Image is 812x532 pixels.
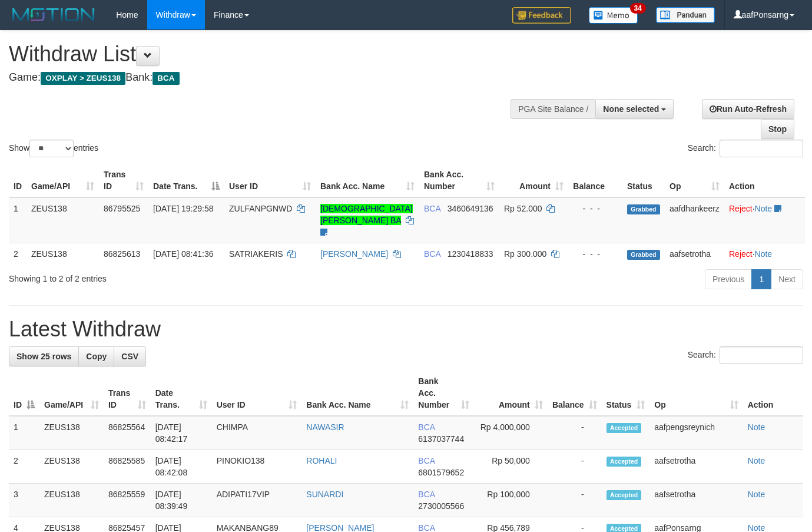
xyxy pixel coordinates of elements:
[418,490,435,499] span: BCA
[224,164,316,197] th: User ID: activate to sort column ascending
[151,450,212,484] td: [DATE] 08:42:08
[104,204,140,213] span: 86795525
[114,346,146,366] a: CSV
[151,371,212,416] th: Date Trans.: activate to sort column ascending
[573,203,618,214] div: - - -
[504,249,546,259] span: Rp 300.000
[413,371,474,416] th: Bank Acc. Number: activate to sort column ascending
[751,269,771,289] a: 1
[649,371,743,416] th: Op: activate to sort column ascending
[39,450,104,484] td: ZEUS138
[622,164,665,197] th: Status
[9,42,529,66] h1: Withdraw List
[499,164,568,197] th: Amount: activate to sort column ascending
[9,140,98,157] label: Show entries
[665,243,724,265] td: aafsetrotha
[649,484,743,517] td: aafsetrotha
[418,456,435,465] span: BCA
[9,164,26,197] th: ID
[153,72,179,85] span: BCA
[9,197,26,243] td: 1
[504,204,542,213] span: Rp 52.000
[761,119,794,139] a: Stop
[212,371,302,416] th: User ID: activate to sort column ascending
[41,72,125,85] span: OXPLAY > ZEUS138
[316,164,419,197] th: Bank Acc. Name: activate to sort column ascending
[212,416,302,450] td: CHIMPA
[26,197,99,243] td: ZEUS138
[724,164,805,197] th: Action
[26,243,99,265] td: ZEUS138
[320,249,388,259] a: [PERSON_NAME]
[748,490,765,499] a: Note
[9,268,330,285] div: Showing 1 to 2 of 2 entries
[9,6,98,24] img: MOTION_logo.png
[724,243,805,265] td: ·
[419,164,499,197] th: Bank Acc. Number: activate to sort column ascending
[26,164,99,197] th: Game/API: activate to sort column ascending
[320,204,413,225] a: [DEMOGRAPHIC_DATA][PERSON_NAME] BA
[720,140,803,157] input: Search:
[589,7,638,24] img: Button%20Memo.svg
[748,422,765,432] a: Note
[104,416,151,450] td: 86825564
[78,346,114,366] a: Copy
[104,249,140,259] span: 86825613
[512,7,571,24] img: Feedback.jpg
[104,484,151,517] td: 86825559
[627,204,660,214] span: Grabbed
[9,243,26,265] td: 2
[474,416,548,450] td: Rp 4,000,000
[9,346,79,366] a: Show 25 rows
[306,422,344,432] a: NAWASIR
[39,371,104,416] th: Game/API: activate to sort column ascending
[9,484,39,517] td: 3
[665,197,724,243] td: aafdhankeerz
[474,371,548,416] th: Amount: activate to sort column ascending
[424,249,440,259] span: BCA
[688,140,803,157] label: Search:
[9,371,39,416] th: ID: activate to sort column descending
[9,450,39,484] td: 2
[418,434,464,444] span: Copy 6137037744 to clipboard
[568,164,622,197] th: Balance
[151,484,212,517] td: [DATE] 08:39:49
[595,99,674,119] button: None selected
[548,450,602,484] td: -
[573,248,618,260] div: - - -
[99,164,148,197] th: Trans ID: activate to sort column ascending
[548,484,602,517] td: -
[511,99,595,119] div: PGA Site Balance /
[665,164,724,197] th: Op: activate to sort column ascending
[729,249,753,259] a: Reject
[603,104,659,114] span: None selected
[474,484,548,517] td: Rp 100,000
[151,416,212,450] td: [DATE] 08:42:17
[212,450,302,484] td: PINOKIO138
[301,371,413,416] th: Bank Acc. Name: activate to sort column ascending
[418,501,464,511] span: Copy 2730005566 to clipboard
[724,197,805,243] td: ·
[418,422,435,432] span: BCA
[474,450,548,484] td: Rp 50,000
[649,416,743,450] td: aafpengsreynich
[29,140,74,157] select: Showentries
[306,490,343,499] a: SUNARDI
[771,269,803,289] a: Next
[729,204,753,213] a: Reject
[9,416,39,450] td: 1
[39,484,104,517] td: ZEUS138
[705,269,752,289] a: Previous
[9,318,803,341] h1: Latest Withdraw
[121,352,138,361] span: CSV
[630,3,646,14] span: 34
[306,456,337,465] a: ROHALI
[104,450,151,484] td: 86825585
[39,416,104,450] td: ZEUS138
[153,204,213,213] span: [DATE] 19:29:58
[424,204,440,213] span: BCA
[602,371,650,416] th: Status: activate to sort column ascending
[688,346,803,364] label: Search:
[748,456,765,465] a: Note
[212,484,302,517] td: ADIPATI17VIP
